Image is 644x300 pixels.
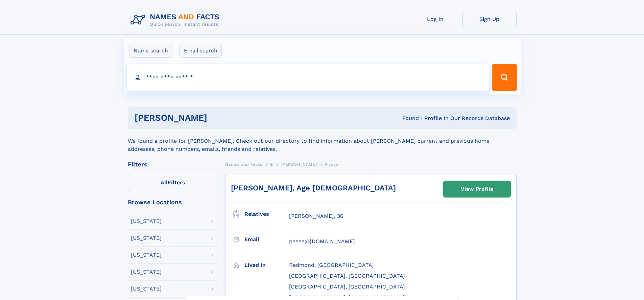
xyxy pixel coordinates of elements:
[135,114,305,122] h1: [PERSON_NAME]
[129,44,172,58] label: Name search
[289,212,343,220] a: [PERSON_NAME], 36
[244,208,289,220] h3: Relatives
[180,44,222,58] label: Email search
[231,184,396,192] a: [PERSON_NAME], Age [DEMOGRAPHIC_DATA]
[244,234,289,245] h3: Email
[444,181,510,197] a: View Profile
[289,262,374,268] span: Redmond, [GEOGRAPHIC_DATA]
[128,11,225,29] img: Logo Names and Facts
[128,199,218,205] div: Browse Locations
[325,162,338,167] span: Piyush
[270,162,273,167] span: G
[131,286,162,292] div: [US_STATE]
[131,235,162,241] div: [US_STATE]
[289,273,405,279] span: [GEOGRAPHIC_DATA], [GEOGRAPHIC_DATA]
[244,259,289,271] h3: Lived in
[128,175,218,191] label: Filters
[461,181,493,197] div: View Profile
[161,179,168,186] span: All
[289,283,405,290] span: [GEOGRAPHIC_DATA], [GEOGRAPHIC_DATA]
[305,115,510,122] div: Found 1 Profile In Our Records Database
[462,11,517,27] a: Sign Up
[281,162,317,167] span: [PERSON_NAME]
[128,129,517,153] div: We found a profile for [PERSON_NAME]. Check out our directory to find information about [PERSON_N...
[131,252,162,258] div: [US_STATE]
[128,161,218,167] div: Filters
[127,64,489,91] input: search input
[270,160,273,168] a: G
[131,269,162,275] div: [US_STATE]
[281,160,317,168] a: [PERSON_NAME]
[131,218,162,224] div: [US_STATE]
[408,11,462,27] a: Log In
[225,160,262,168] a: Names and Facts
[492,64,517,91] button: Search Button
